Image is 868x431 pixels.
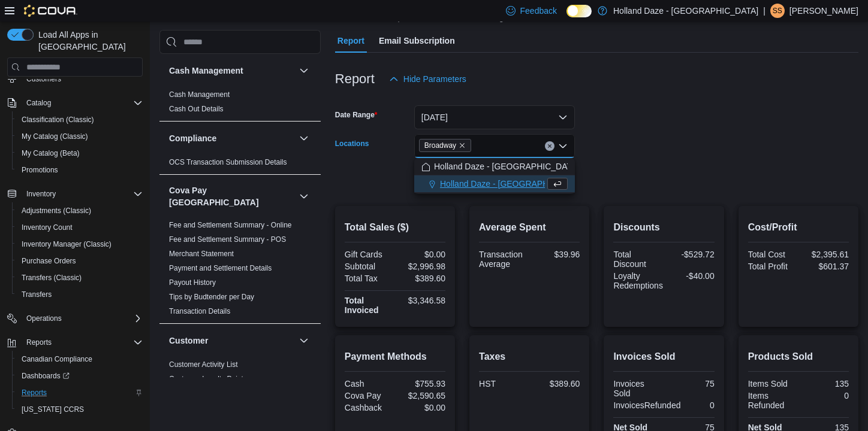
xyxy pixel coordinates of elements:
span: Transfers (Classic) [22,273,82,283]
div: Invoices Sold [613,379,661,398]
div: Total Discount [613,250,661,269]
span: Operations [22,311,143,326]
div: Cash Management [159,87,321,121]
button: Operations [22,311,67,326]
span: Catalog [22,96,143,110]
a: Inventory Manager (Classic) [17,237,116,251]
h2: Products Sold [748,350,849,364]
div: $2,590.65 [397,391,445,400]
span: Holland Daze - [GEOGRAPHIC_DATA] [434,160,579,172]
span: Inventory Manager (Classic) [22,239,111,249]
input: Dark Mode [566,5,592,17]
span: Transfers (Classic) [17,271,143,285]
button: Promotions [12,162,147,178]
button: Cova Pay [GEOGRAPHIC_DATA] [297,189,311,204]
span: Inventory [22,187,143,201]
button: Operations [2,310,147,327]
span: My Catalog (Classic) [17,129,143,144]
a: Customer Activity List [169,360,238,369]
div: Cash [345,379,393,388]
span: Inventory Count [22,223,73,232]
div: $0.00 [397,403,445,412]
span: Promotions [22,165,58,175]
span: OCS Transaction Submission Details [169,157,287,167]
h2: Average Spent [479,220,580,235]
button: Compliance [297,131,311,145]
button: [DATE] [414,105,575,129]
span: Customer Loyalty Points [169,374,247,384]
a: Dashboards [12,368,147,384]
a: Cash Management [169,90,230,99]
div: $389.60 [532,379,580,388]
div: 75 [667,379,715,388]
span: My Catalog (Beta) [22,148,80,158]
button: Inventory [22,187,61,201]
div: $601.37 [801,262,849,271]
button: Close list of options [558,141,568,151]
div: Subtotal [345,262,393,271]
div: -$40.00 [668,271,715,281]
div: $0.00 [397,250,445,259]
a: Purchase Orders [17,254,81,268]
button: My Catalog (Beta) [12,145,147,162]
a: [US_STATE] CCRS [17,402,89,417]
h2: Cost/Profit [748,220,849,235]
button: Hide Parameters [384,67,471,91]
span: Fee and Settlement Summary - POS [169,235,286,244]
h2: Payment Methods [345,350,445,364]
div: Cova Pay [345,391,393,400]
h3: Cova Pay [GEOGRAPHIC_DATA] [169,184,294,208]
span: Promotions [17,163,143,177]
h2: Total Sales ($) [345,220,445,235]
span: Tips by Budtender per Day [169,292,254,302]
button: Transfers (Classic) [12,269,147,286]
label: Locations [335,139,369,148]
div: Loyalty Redemptions [613,271,663,290]
span: Fee and Settlement Summary - Online [169,220,292,230]
span: Classification (Classic) [17,113,143,127]
span: Washington CCRS [17,402,143,417]
button: Holland Daze - [GEOGRAPHIC_DATA] [414,175,575,193]
span: [US_STATE] CCRS [22,405,84,414]
p: Holland Daze - [GEOGRAPHIC_DATA] [613,4,758,18]
button: Clear input [545,141,554,151]
a: Tips by Budtender per Day [169,293,254,301]
span: Transaction Details [169,306,230,316]
a: Customers [22,72,66,86]
h3: Cash Management [169,65,243,77]
span: Dashboards [17,369,143,383]
p: | [763,4,765,18]
button: My Catalog (Classic) [12,128,147,145]
h2: Discounts [613,220,714,235]
div: -$529.72 [667,250,715,259]
div: $2,996.98 [397,262,445,271]
span: Reports [22,388,47,397]
span: My Catalog (Classic) [22,132,88,141]
button: Reports [2,334,147,351]
div: Shawn S [770,4,785,18]
button: Canadian Compliance [12,351,147,368]
a: Merchant Statement [169,250,234,258]
div: Choose from the following options [414,158,575,193]
label: Date Range [335,110,378,120]
a: Dashboards [17,369,74,383]
span: Payment and Settlement Details [169,263,272,273]
span: Email Subscription [379,29,455,53]
span: Adjustments (Classic) [17,204,143,218]
div: HST [479,379,527,388]
button: Inventory Count [12,219,147,236]
div: $3,346.58 [397,296,445,305]
span: My Catalog (Beta) [17,146,143,160]
span: Payout History [169,278,216,287]
span: Reports [22,335,143,350]
button: Reports [22,335,56,350]
span: Canadian Compliance [17,352,143,366]
span: Classification (Classic) [22,115,94,125]
a: Customer Loyalty Points [169,375,247,383]
a: Cash Out Details [169,105,224,113]
button: Cash Management [169,65,294,77]
span: Transfers [17,287,143,302]
a: Canadian Compliance [17,352,97,366]
button: Cash Management [297,63,311,78]
a: Adjustments (Classic) [17,204,96,218]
